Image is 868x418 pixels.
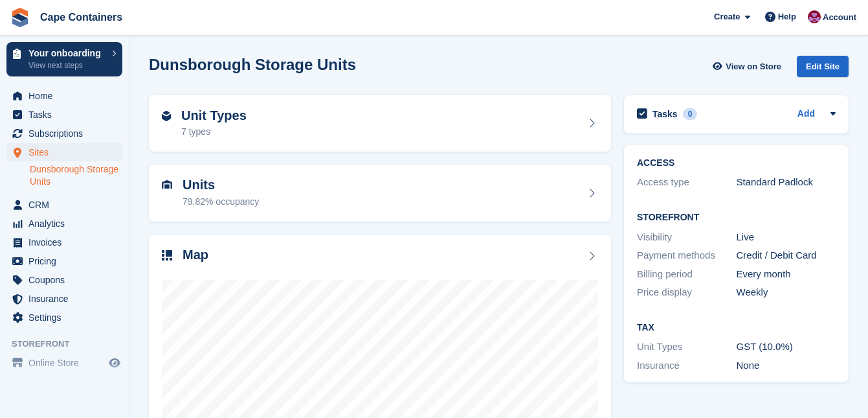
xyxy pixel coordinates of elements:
span: Subscriptions [28,124,106,143]
div: Live [737,230,836,245]
div: Unit Types [637,340,737,354]
div: Billing period [637,267,737,282]
a: Your onboarding View next steps [6,42,122,76]
p: View next steps [28,60,106,71]
span: Storefront [12,338,129,351]
a: Add [797,107,815,122]
h2: ACCESS [637,158,836,168]
span: View on Store [726,60,781,73]
span: Settings [28,308,106,327]
span: Coupons [28,271,106,289]
h2: Map [183,248,208,262]
h2: Storefront [637,213,836,223]
div: None [737,358,836,373]
div: 7 types [181,125,247,139]
a: menu [6,252,122,270]
div: Visibility [637,230,737,245]
img: unit-type-icn-2b2737a686de81e16bb02015468b77c625bbabd49415b5ef34ead5e3b44a266d.svg [162,111,171,121]
div: Standard Padlock [737,175,836,190]
div: Edit Site [797,56,849,77]
span: CRM [28,196,106,214]
div: Payment methods [637,248,737,263]
a: Preview store [107,355,122,371]
span: Sites [28,143,106,161]
a: menu [6,354,122,372]
a: View on Store [711,56,786,77]
span: Account [823,11,856,24]
a: Unit Types 7 types [149,95,611,152]
a: menu [6,87,122,105]
span: Invoices [28,233,106,251]
a: menu [6,271,122,289]
a: Units 79.82% occupancy [149,165,611,222]
a: menu [6,124,122,143]
h2: Tax [637,323,836,333]
span: Help [778,10,796,23]
div: Insurance [637,358,737,373]
a: menu [6,196,122,214]
a: menu [6,143,122,161]
div: GST (10.0%) [737,340,836,354]
h2: Dunsborough Storage Units [149,56,356,73]
div: Access type [637,175,737,190]
img: stora-icon-8386f47178a22dfd0bd8f6a31ec36ba5ce8667c1dd55bd0f319d3a0aa187defe.svg [10,8,30,27]
a: menu [6,106,122,124]
img: map-icn-33ee37083ee616e46c38cad1a60f524a97daa1e2b2c8c0bc3eb3415660979fc1.svg [162,250,172,261]
a: menu [6,215,122,233]
span: Home [28,87,106,105]
h2: Tasks [652,108,678,120]
a: menu [6,233,122,251]
div: Credit / Debit Card [737,248,836,263]
span: Pricing [28,252,106,270]
span: Tasks [28,106,106,124]
span: Insurance [28,290,106,308]
img: Matt Dollisson [808,10,821,23]
a: Edit Site [797,56,849,82]
a: Dunsborough Storage Units [30,163,122,188]
span: Create [714,10,740,23]
div: 79.82% occupancy [183,195,259,209]
h2: Units [183,178,259,192]
div: Weekly [737,285,836,300]
img: unit-icn-7be61d7bf1b0ce9d3e12c5938cc71ed9869f7b940bace4675aadf7bd6d80202e.svg [162,180,172,189]
a: Cape Containers [35,6,128,28]
a: menu [6,308,122,327]
div: Price display [637,285,737,300]
h2: Unit Types [181,108,247,123]
div: 0 [683,108,698,120]
div: Every month [737,267,836,282]
span: Online Store [28,354,106,372]
span: Analytics [28,215,106,233]
a: menu [6,290,122,308]
p: Your onboarding [28,49,106,58]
